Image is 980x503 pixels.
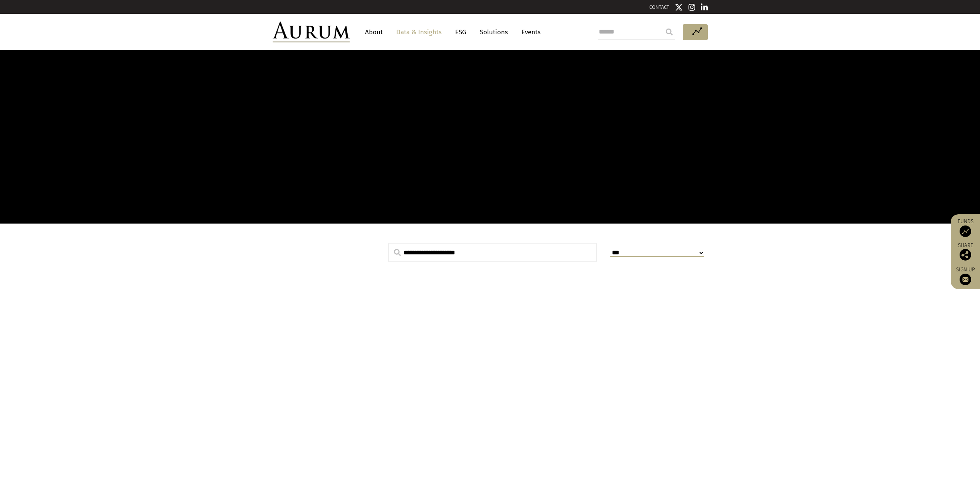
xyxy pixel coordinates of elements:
img: Sign up to our newsletter [960,274,971,285]
div: Share [955,243,976,261]
a: Solutions [476,25,512,39]
a: Data & Insights [392,25,446,39]
a: Events [518,25,541,39]
img: Access Funds [960,225,971,237]
input: Submit [662,24,677,40]
a: ESG [451,25,470,39]
img: Share this post [960,249,971,261]
img: Linkedin icon [701,3,708,11]
img: Instagram icon [689,3,695,11]
a: CONTACT [649,4,669,10]
img: Aurum [273,22,350,42]
a: Sign up [955,266,976,285]
a: Funds [955,218,976,237]
img: Twitter icon [675,3,683,11]
img: search.svg [394,249,401,256]
a: About [361,25,387,39]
